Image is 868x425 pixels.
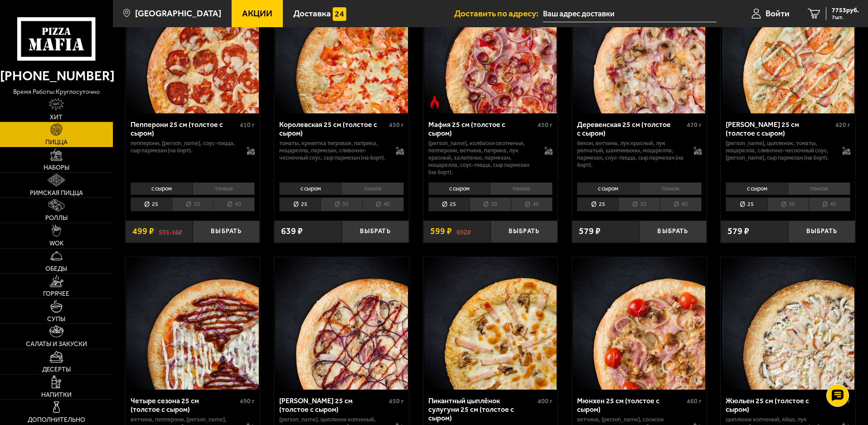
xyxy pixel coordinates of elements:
span: Войти [766,9,790,18]
div: Пепперони 25 см (толстое с сыром) [131,120,238,137]
span: 7753 руб. [832,7,859,14]
img: Острое блюдо [428,95,441,109]
div: Королевская 25 см (толстое с сыром) [279,120,387,137]
div: Пикантный цыплёнок сулугуни 25 см (толстое с сыром) [428,396,536,422]
span: Салаты и закуски [26,341,87,347]
span: 450 г [389,121,404,129]
li: 30 [172,197,213,211]
div: [PERSON_NAME] 25 см (толстое с сыром) [726,120,833,137]
li: 25 [279,197,320,211]
span: Напитки [41,392,72,398]
div: Мафия 25 см (толстое с сыром) [428,120,536,137]
button: Выбрать [490,220,558,243]
span: Десерты [42,366,71,373]
span: 499 ₽ [132,227,154,236]
span: 460 г [687,397,702,405]
span: Горячее [43,291,69,297]
span: 490 г [240,397,255,405]
li: 25 [577,197,618,211]
li: тонкое [639,182,702,195]
li: тонкое [490,182,553,195]
li: 40 [809,197,850,211]
li: 25 [131,197,172,211]
a: Мюнхен 25 см (толстое с сыром) [572,257,707,390]
s: 591.16 ₽ [159,227,182,236]
span: 579 ₽ [579,227,601,236]
li: 40 [213,197,255,211]
li: с сыром [279,182,341,195]
span: Доставить по адресу: [454,9,543,18]
button: Выбрать [788,220,855,243]
li: тонкое [341,182,404,195]
span: 450 г [389,397,404,405]
li: 25 [428,197,470,211]
li: с сыром [428,182,490,195]
div: [PERSON_NAME] 25 см (толстое с сыром) [279,396,387,414]
li: 40 [659,197,701,211]
span: Супы [47,316,65,322]
span: 639 ₽ [281,227,303,236]
s: 692 ₽ [456,227,471,236]
span: Наборы [44,165,69,171]
li: 30 [618,197,659,211]
a: Чикен Барбекю 25 см (толстое с сыром) [274,257,409,390]
p: пепперони, [PERSON_NAME], соус-пицца, сыр пармезан (на борт). [131,140,238,154]
img: Пикантный цыплёнок сулугуни 25 см (толстое с сыром) [424,257,557,390]
li: 30 [320,197,362,211]
li: тонкое [788,182,850,195]
li: с сыром [577,182,639,195]
span: Акции [242,9,272,18]
span: [GEOGRAPHIC_DATA] [135,9,221,18]
span: Роллы [45,215,68,221]
li: 30 [470,197,511,211]
img: Четыре сезона 25 см (толстое с сыром) [126,257,259,390]
img: Чикен Барбекю 25 см (толстое с сыром) [275,257,407,390]
span: 400 г [538,397,553,405]
img: Жюльен 25 см (толстое с сыром) [722,257,854,390]
p: томаты, креветка тигровая, паприка, моцарелла, пармезан, сливочно-чесночный соус, сыр пармезан (н... [279,140,387,161]
span: 7 шт. [832,15,859,20]
li: с сыром [131,182,193,195]
li: 25 [726,197,767,211]
p: [PERSON_NAME], колбаски охотничьи, пепперони, ветчина, паприка, лук красный, халапеньо, пармезан,... [428,140,536,176]
li: с сыром [726,182,788,195]
div: Четыре сезона 25 см (толстое с сыром) [131,396,238,414]
li: тонкое [193,182,255,195]
span: 470 г [687,121,702,129]
p: [PERSON_NAME], цыпленок, томаты, моцарелла, сливочно-чесночный соус, [PERSON_NAME], сыр пармезан ... [726,140,833,161]
a: Четыре сезона 25 см (толстое с сыром) [126,257,260,390]
button: Выбрать [342,220,409,243]
span: Доставка [293,9,331,18]
span: 579 ₽ [727,227,749,236]
span: Римская пицца [30,190,83,196]
span: Дополнительно [28,417,85,423]
span: Пицца [45,139,68,146]
span: 599 ₽ [430,227,452,236]
button: Выбрать [193,220,260,243]
li: 40 [511,197,553,211]
span: Обеды [45,266,67,272]
li: 30 [767,197,809,211]
li: 40 [362,197,404,211]
span: 410 г [240,121,255,129]
div: Мюнхен 25 см (толстое с сыром) [577,396,684,414]
div: Деревенская 25 см (толстое с сыром) [577,120,684,137]
span: 450 г [538,121,553,129]
span: 420 г [835,121,850,129]
input: Ваш адрес доставки [543,5,717,22]
img: Мюнхен 25 см (толстое с сыром) [573,257,705,390]
img: 15daf4d41897b9f0e9f617042186c801.svg [333,7,346,21]
p: бекон, ветчина, лук красный, лук репчатый, шампиньоны, моцарелла, пармезан, соус-пицца, сыр парме... [577,140,684,169]
button: Выбрать [639,220,706,243]
a: Пикантный цыплёнок сулугуни 25 см (толстое с сыром) [423,257,558,390]
span: Хит [50,114,63,121]
a: Жюльен 25 см (толстое с сыром) [721,257,855,390]
span: WOK [49,240,63,247]
div: Жюльен 25 см (толстое с сыром) [726,396,833,414]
